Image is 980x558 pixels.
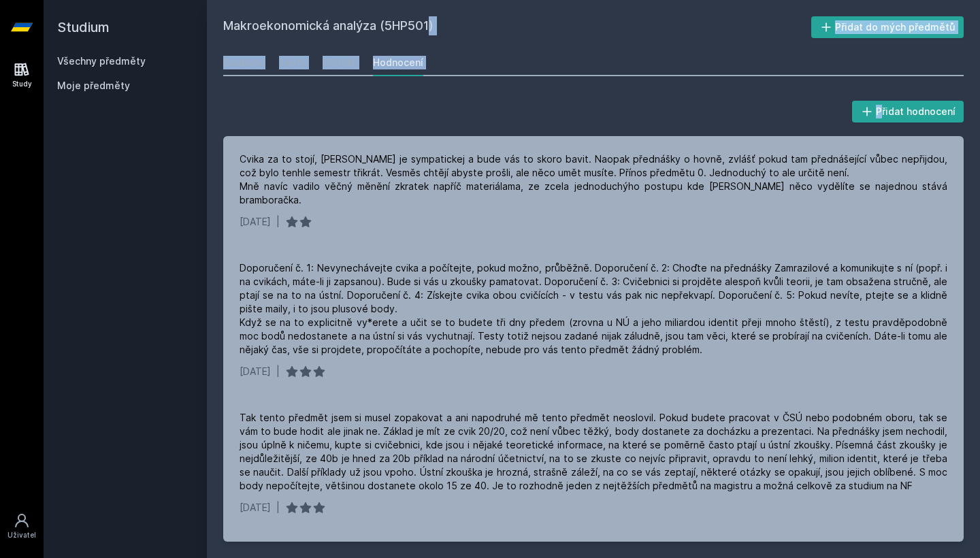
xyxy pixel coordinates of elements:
div: Study [12,79,32,89]
a: Hodnocení [373,49,423,76]
div: Cvika za to stojí, [PERSON_NAME] je sympatickej a bude vás to skoro bavit. Naopak přednášky o hov... [240,152,947,207]
div: Testy [279,56,306,69]
div: | [276,215,280,229]
button: Přidat do mých předmětů [811,16,964,38]
div: | [276,501,280,514]
a: Uživatel [3,506,41,547]
div: [DATE] [240,365,271,378]
div: Doporučení č. 1: Nevynechávejte cvika a počítejte, pokud možno, průběžně. Doporučení č. 2: Choďte... [240,261,947,357]
div: | [276,365,280,378]
a: Učitelé [323,49,357,76]
div: Hodnocení [373,56,423,69]
span: Moje předměty [57,79,130,93]
div: [DATE] [240,215,271,229]
a: Study [3,54,41,96]
a: Všechny předměty [57,55,146,67]
div: Tak tento předmět jsem si musel zopakovat a ani napodruhé mě tento předmět neoslovil. Pokud budet... [240,411,947,493]
div: [DATE] [240,501,271,514]
a: Testy [279,49,306,76]
a: Soubory [223,49,263,76]
div: Uživatel [7,530,36,540]
div: Soubory [223,56,263,69]
div: Učitelé [323,56,357,69]
h2: Makroekonomická analýza (5HP501) [223,16,811,38]
button: Přidat hodnocení [852,101,964,122]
